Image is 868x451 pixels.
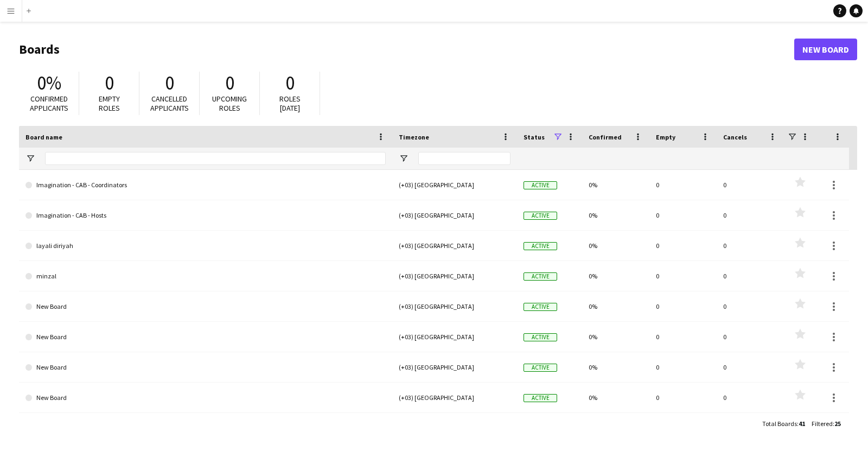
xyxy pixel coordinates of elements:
[582,231,649,261] div: 0%
[649,261,717,291] div: 0
[582,291,649,321] div: 0%
[25,170,386,200] a: Imagination - CAB - Coordinators
[392,200,517,230] div: (+03) [GEOGRAPHIC_DATA]
[582,352,649,382] div: 0%
[25,261,386,291] a: minzal
[150,94,189,113] span: Cancelled applicants
[25,231,386,261] a: layali diriyah
[762,420,797,428] span: Total Boards
[723,133,747,141] span: Cancels
[582,261,649,291] div: 0%
[649,170,717,200] div: 0
[285,71,295,95] span: 0
[524,364,557,372] span: Active
[717,322,784,352] div: 0
[524,303,557,311] span: Active
[392,322,517,352] div: (+03) [GEOGRAPHIC_DATA]
[37,71,61,95] span: 0%
[582,200,649,230] div: 0%
[105,71,114,95] span: 0
[418,152,510,165] input: Timezone Filter Input
[717,352,784,382] div: 0
[25,291,386,322] a: New Board
[717,231,784,261] div: 0
[582,322,649,352] div: 0%
[656,133,675,141] span: Empty
[717,170,784,200] div: 0
[279,94,301,113] span: Roles [DATE]
[799,420,805,428] span: 41
[25,383,386,413] a: New Board
[717,291,784,321] div: 0
[25,352,386,383] a: New Board
[794,39,857,60] a: New Board
[392,170,517,200] div: (+03) [GEOGRAPHIC_DATA]
[649,231,717,261] div: 0
[392,261,517,291] div: (+03) [GEOGRAPHIC_DATA]
[524,212,557,220] span: Active
[392,383,517,412] div: (+03) [GEOGRAPHIC_DATA]
[649,383,717,412] div: 0
[524,394,557,402] span: Active
[524,272,557,281] span: Active
[812,420,833,428] span: Filtered
[19,41,794,58] h1: Boards
[25,133,62,141] span: Board name
[399,154,409,163] button: Open Filter Menu
[812,413,841,434] div: :
[165,71,174,95] span: 0
[717,383,784,412] div: 0
[524,242,557,250] span: Active
[399,133,429,141] span: Timezone
[649,291,717,321] div: 0
[225,71,234,95] span: 0
[392,231,517,261] div: (+03) [GEOGRAPHIC_DATA]
[762,413,805,434] div: :
[649,200,717,230] div: 0
[99,94,120,113] span: Empty roles
[524,333,557,341] span: Active
[717,261,784,291] div: 0
[392,352,517,382] div: (+03) [GEOGRAPHIC_DATA]
[392,291,517,321] div: (+03) [GEOGRAPHIC_DATA]
[25,200,386,231] a: Imagination - CAB - Hosts
[212,94,247,113] span: Upcoming roles
[589,133,622,141] span: Confirmed
[524,133,545,141] span: Status
[582,383,649,412] div: 0%
[717,200,784,230] div: 0
[45,152,386,165] input: Board name Filter Input
[649,352,717,382] div: 0
[649,322,717,352] div: 0
[25,322,386,352] a: New Board
[834,420,841,428] span: 25
[30,94,68,113] span: Confirmed applicants
[25,154,35,163] button: Open Filter Menu
[524,181,557,189] span: Active
[582,170,649,200] div: 0%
